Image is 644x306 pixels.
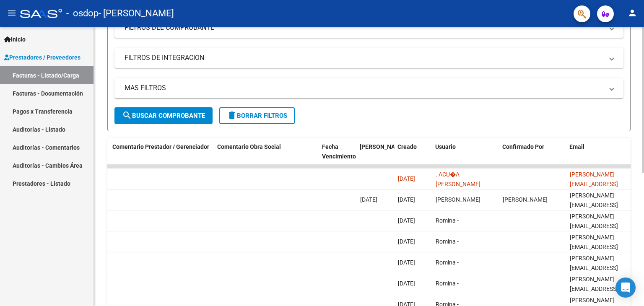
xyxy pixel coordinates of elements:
span: [DATE] [398,196,415,203]
mat-icon: menu [7,8,17,18]
span: Romina - [436,259,459,266]
span: - [PERSON_NAME] [99,4,174,23]
span: Creado [397,143,417,150]
span: Borrar Filtros [227,112,287,119]
span: [PERSON_NAME][EMAIL_ADDRESS][DOMAIN_NAME] [570,171,618,197]
span: [PERSON_NAME][EMAIL_ADDRESS][PERSON_NAME][DOMAIN_NAME] [570,192,618,227]
span: [PERSON_NAME] [503,196,548,203]
span: Romina - [436,280,459,287]
datatable-header-cell: Fecha Vencimiento [319,138,356,175]
span: [PERSON_NAME][EMAIL_ADDRESS][DOMAIN_NAME] [570,213,618,239]
span: [DATE] [398,175,415,182]
span: Comentario Obra Social [217,143,281,150]
span: [PERSON_NAME] [360,143,405,150]
datatable-header-cell: Creado [394,138,432,175]
span: Inicio [4,35,26,44]
datatable-header-cell: Fecha Confimado [356,138,394,175]
span: Usuario [435,143,456,150]
span: Prestadores / Proveedores [4,53,80,62]
span: [PERSON_NAME][EMAIL_ADDRESS][DOMAIN_NAME] [570,234,618,260]
span: [DATE] [360,196,377,203]
mat-icon: delete [227,110,237,120]
span: [PERSON_NAME][EMAIL_ADDRESS][DOMAIN_NAME] [570,276,618,302]
span: Fecha Vencimiento [322,143,356,160]
span: Comentario Prestador / Gerenciador [112,143,209,150]
span: Romina - [436,238,459,245]
span: [DATE] [398,217,415,224]
mat-panel-title: MAS FILTROS [125,83,603,93]
mat-panel-title: FILTROS DEL COMPROBANTE [125,23,603,32]
datatable-header-cell: Confirmado Por [499,138,566,175]
mat-expansion-panel-header: MAS FILTROS [114,78,623,98]
div: Open Intercom Messenger [615,277,636,298]
datatable-header-cell: Comentario Obra Social [214,138,319,175]
datatable-header-cell: Comentario Prestador / Gerenciador [109,138,214,175]
mat-panel-title: FILTROS DE INTEGRACION [125,53,603,62]
mat-icon: person [627,8,637,18]
mat-expansion-panel-header: FILTROS DE INTEGRACION [114,48,623,68]
button: Borrar Filtros [219,107,295,124]
span: [DATE] [398,259,415,266]
mat-expansion-panel-header: FILTROS DEL COMPROBANTE [114,18,623,38]
span: . ACU�A [PERSON_NAME] [436,171,480,187]
span: [PERSON_NAME] [436,196,480,203]
mat-icon: search [122,110,132,120]
datatable-header-cell: Usuario [432,138,499,175]
span: [DATE] [398,280,415,287]
span: Romina - [436,217,459,224]
span: [PERSON_NAME][EMAIL_ADDRESS][DOMAIN_NAME] [570,255,618,281]
span: [DATE] [398,238,415,245]
span: - osdop [66,4,99,23]
span: Buscar Comprobante [122,112,205,119]
span: Email [569,143,584,150]
button: Buscar Comprobante [114,107,213,124]
span: Confirmado Por [502,143,544,150]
